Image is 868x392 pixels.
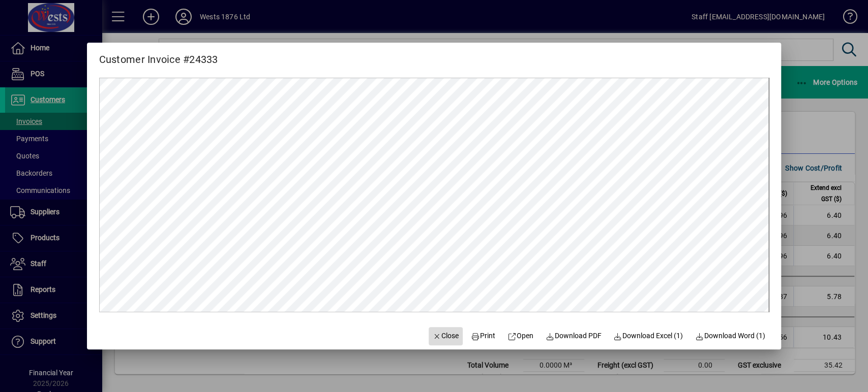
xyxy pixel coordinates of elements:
[429,327,463,345] button: Close
[691,327,769,345] button: Download Word (1)
[695,331,765,341] span: Download Word (1)
[542,327,606,345] a: Download PDF
[433,331,459,341] span: Close
[503,327,537,345] a: Open
[546,331,602,341] span: Download PDF
[471,331,496,341] span: Print
[613,331,683,341] span: Download Excel (1)
[609,327,687,345] button: Download Excel (1)
[87,43,230,68] h2: Customer Invoice #24333
[467,327,499,345] button: Print
[507,331,533,341] span: Open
